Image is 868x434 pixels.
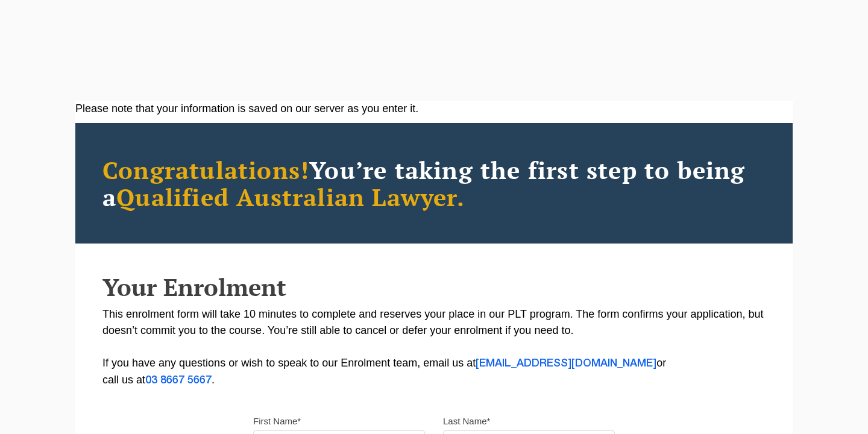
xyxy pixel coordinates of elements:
a: 03 8667 5667 [145,376,212,385]
label: First Name* [253,415,301,427]
h2: Your Enrolment [102,274,766,300]
p: This enrolment form will take 10 minutes to complete and reserves your place in our PLT program. ... [102,306,766,389]
span: Congratulations! [102,154,309,186]
label: Last Name* [443,415,490,427]
span: Qualified Australian Lawyer. [116,181,465,213]
div: Please note that your information is saved on our server as you enter it. [75,101,793,117]
h2: You’re taking the first step to being a [102,156,766,210]
a: [EMAIL_ADDRESS][DOMAIN_NAME] [476,359,656,368]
